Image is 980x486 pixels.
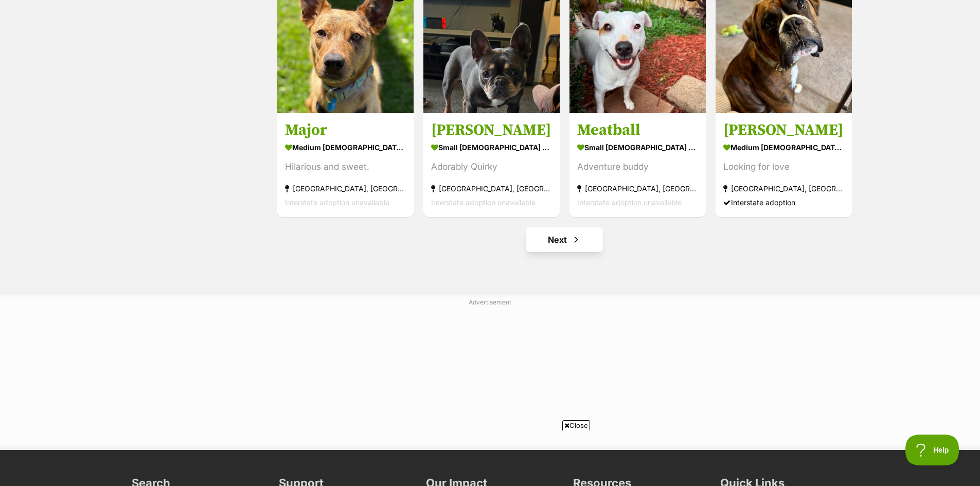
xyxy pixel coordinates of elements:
[723,140,844,155] div: medium [DEMOGRAPHIC_DATA] Dog
[431,120,552,140] h3: [PERSON_NAME]
[241,435,740,481] iframe: Advertisement
[526,227,603,252] a: Next page
[431,160,552,174] div: Adorably Quirky
[431,182,552,195] div: [GEOGRAPHIC_DATA], [GEOGRAPHIC_DATA]
[285,160,406,174] div: Hilarious and sweet.
[285,120,406,140] h3: Major
[562,420,590,430] span: Close
[577,140,698,155] div: small [DEMOGRAPHIC_DATA] Dog
[431,140,552,155] div: small [DEMOGRAPHIC_DATA] Dog
[723,195,844,209] div: Interstate adoption
[285,198,389,207] span: Interstate adoption unavailable
[241,311,740,440] iframe: Advertisement
[577,182,698,195] div: [GEOGRAPHIC_DATA], [GEOGRAPHIC_DATA]
[577,198,682,207] span: Interstate adoption unavailable
[423,113,560,217] a: [PERSON_NAME] small [DEMOGRAPHIC_DATA] Dog Adorably Quirky [GEOGRAPHIC_DATA], [GEOGRAPHIC_DATA] I...
[431,198,536,207] span: Interstate adoption unavailable
[285,140,406,155] div: medium [DEMOGRAPHIC_DATA] Dog
[276,227,853,252] nav: Pagination
[716,113,852,217] a: [PERSON_NAME] medium [DEMOGRAPHIC_DATA] Dog Looking for love [GEOGRAPHIC_DATA], [GEOGRAPHIC_DATA]...
[723,160,844,174] div: Looking for love
[285,182,406,195] div: [GEOGRAPHIC_DATA], [GEOGRAPHIC_DATA]
[569,113,706,217] a: Meatball small [DEMOGRAPHIC_DATA] Dog Adventure buddy [GEOGRAPHIC_DATA], [GEOGRAPHIC_DATA] Inters...
[723,120,844,140] h3: [PERSON_NAME]
[577,160,698,174] div: Adventure buddy
[277,113,414,217] a: Major medium [DEMOGRAPHIC_DATA] Dog Hilarious and sweet. [GEOGRAPHIC_DATA], [GEOGRAPHIC_DATA] Int...
[905,435,959,465] iframe: Help Scout Beacon - Open
[577,120,698,140] h3: Meatball
[723,182,844,195] div: [GEOGRAPHIC_DATA], [GEOGRAPHIC_DATA]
